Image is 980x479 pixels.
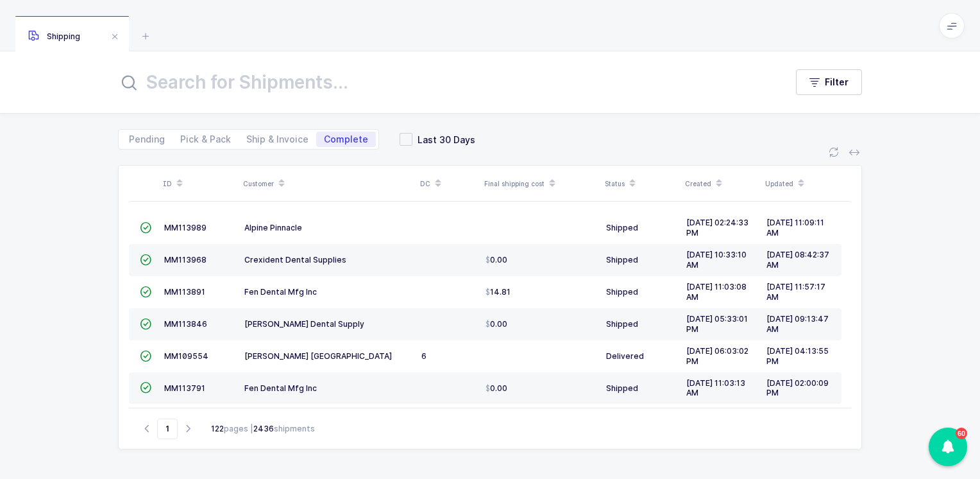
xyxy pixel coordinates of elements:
[606,319,676,329] div: Shipped
[420,173,477,195] div: DC
[140,287,151,297] span: 
[164,287,205,297] span: MM113891
[246,135,308,144] span: Ship & Invoice
[766,346,829,366] span: [DATE] 04:13:55 PM
[686,218,748,238] span: [DATE] 02:24:33 PM
[766,314,829,334] span: [DATE] 09:13:47 AM
[244,287,317,297] span: Fen Dental Mfg Inc
[929,428,967,466] div: 60
[244,223,302,232] span: Alpine Pinnacle
[157,419,178,439] span: Go to
[253,424,274,433] b: 2436
[686,250,747,270] span: [DATE] 10:33:10 AM
[164,255,207,265] span: MM113968
[244,255,346,265] span: Crexident Dental Supplies
[180,135,231,144] span: Pick & Pack
[421,351,427,361] span: 6
[244,383,317,393] span: Fen Dental Mfg Inc
[766,250,829,270] span: [DATE] 08:42:37 AM
[606,223,676,233] div: Shipped
[164,223,207,232] span: MM113989
[140,319,151,329] span: 
[796,69,862,95] button: Filter
[163,173,235,195] div: ID
[686,378,745,398] span: [DATE] 11:03:13 AM
[140,223,151,232] span: 
[164,383,205,393] span: MM113791
[412,134,475,146] span: Last 30 Days
[164,351,208,361] span: MM109554
[686,314,748,334] span: [DATE] 05:33:01 PM
[140,383,151,392] span: 
[686,346,748,366] span: [DATE] 06:03:02 PM
[606,383,676,394] div: Shipped
[211,423,315,435] div: pages | shipments
[118,67,770,98] input: Search for Shipments...
[486,319,507,329] span: 0.00
[486,287,511,297] span: 14.81
[765,173,838,195] div: Updated
[211,424,224,433] b: 122
[244,319,364,329] span: [PERSON_NAME] Dental Supply
[486,383,507,394] span: 0.00
[606,287,676,297] div: Shipped
[606,351,676,361] div: Delivered
[129,135,165,144] span: Pending
[140,351,151,361] span: 
[140,255,151,265] span: 
[28,31,80,41] span: Shipping
[766,378,829,398] span: [DATE] 02:00:09 PM
[243,173,412,195] div: Customer
[956,428,967,439] div: 60
[766,282,825,302] span: [DATE] 11:57:17 AM
[605,173,677,195] div: Status
[486,255,507,265] span: 0.00
[324,135,368,144] span: Complete
[484,173,597,195] div: Final shipping cost
[825,76,849,89] span: Filter
[606,255,676,265] div: Shipped
[685,173,757,195] div: Created
[164,319,207,329] span: MM113846
[686,282,747,302] span: [DATE] 11:03:08 AM
[244,351,392,361] span: [PERSON_NAME] [GEOGRAPHIC_DATA]
[766,218,824,238] span: [DATE] 11:09:11 AM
